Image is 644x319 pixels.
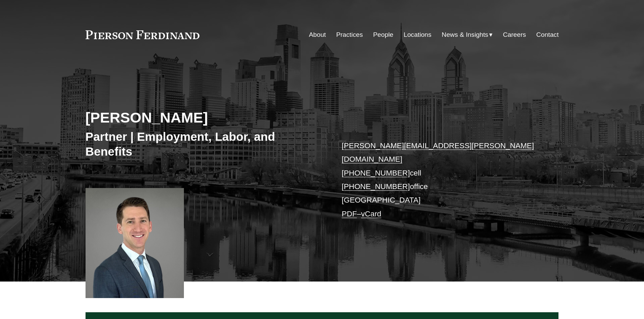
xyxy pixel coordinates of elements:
[404,28,431,41] a: Locations
[442,29,488,41] span: News & Insights
[361,210,381,218] a: vCard
[536,28,558,41] a: Contact
[336,28,363,41] a: Practices
[503,28,526,41] a: Careers
[86,109,322,126] h2: [PERSON_NAME]
[86,129,322,159] h3: Partner | Employment, Labor, and Benefits
[442,28,493,41] a: folder dropdown
[342,210,357,218] a: PDF
[342,169,410,177] a: [PHONE_NUMBER]
[309,28,326,41] a: About
[342,182,410,191] a: [PHONE_NUMBER]
[342,141,534,163] a: [PERSON_NAME][EMAIL_ADDRESS][PERSON_NAME][DOMAIN_NAME]
[342,139,539,221] p: cell office [GEOGRAPHIC_DATA] –
[373,28,393,41] a: People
